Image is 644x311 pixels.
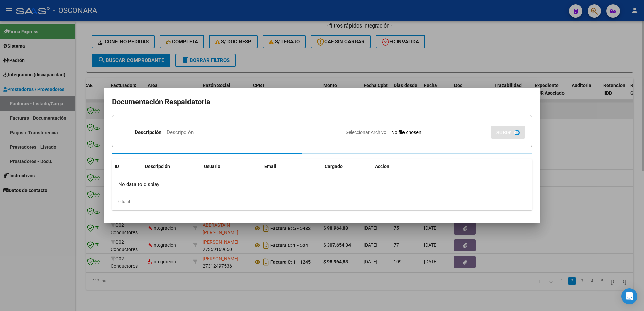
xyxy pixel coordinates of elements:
div: Open Intercom Messenger [621,288,637,304]
datatable-header-cell: Cargado [322,159,372,174]
datatable-header-cell: Email [262,159,322,174]
datatable-header-cell: ID [112,159,142,174]
div: No data to display [112,176,406,193]
span: ID [115,164,119,169]
h2: Documentación Respaldatoria [112,96,532,108]
span: Email [264,164,276,169]
span: SUBIR [496,129,511,136]
p: Descripción [135,128,161,136]
span: Accion [375,164,389,169]
datatable-header-cell: Usuario [201,159,262,174]
datatable-header-cell: Descripción [142,159,201,174]
datatable-header-cell: Accion [372,159,406,174]
span: Descripción [145,164,170,169]
span: Usuario [204,164,220,169]
span: Cargado [325,164,343,169]
span: Seleccionar Archivo [346,129,386,135]
div: 0 total [112,193,532,210]
button: SUBIR [491,126,525,139]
